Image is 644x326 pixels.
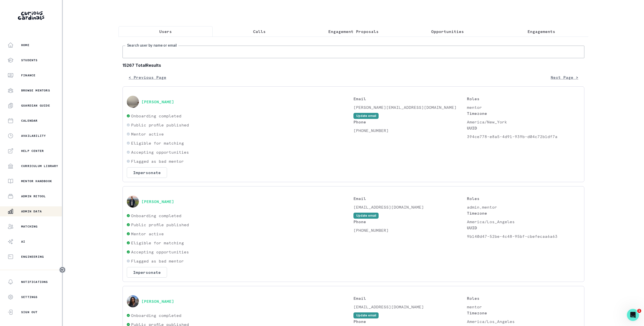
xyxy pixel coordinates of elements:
span: 1 [637,309,641,313]
p: Help Center [21,149,44,153]
p: Accepting opportunities [131,149,189,155]
button: Update email [353,113,379,119]
button: [PERSON_NAME] [141,99,174,104]
b: 15267 Total Results [123,62,584,68]
p: Engineering [21,255,44,259]
p: Sign Out [21,310,38,314]
p: Email [353,295,467,301]
p: Public profile published [131,222,189,228]
p: Mentor active [131,131,164,137]
p: mentor [467,304,580,310]
p: Guardian Guide [21,104,50,108]
p: Eligible for matching [131,140,184,146]
p: UUID [467,125,580,131]
p: Engagements [528,28,555,35]
p: Mentor active [131,231,164,237]
iframe: Intercom live chat [627,309,639,321]
img: Curious Cardinals Logo [18,11,44,20]
p: admin,mentor [467,204,580,210]
p: Phone [353,318,467,324]
p: Notifications [21,280,48,284]
p: Admin Retool [21,194,46,198]
p: Roles [467,96,580,102]
p: Settings [21,295,38,299]
p: Engagement Proposals [328,28,379,35]
p: Browse Mentors [21,88,50,92]
p: Flagged as bad mentor [131,258,184,264]
button: Update email [353,312,379,318]
p: Home [21,43,29,47]
p: Phone [353,119,467,125]
button: Impersonate [127,267,167,278]
p: Calls [253,28,266,35]
p: Timezone [467,210,580,216]
p: Curriculum Library [21,164,58,168]
p: 394ce778-e8a5-4d91-939b-d04c72b1df7a [467,134,580,140]
p: [EMAIL_ADDRESS][DOMAIN_NAME] [353,304,467,310]
p: Calendar [21,119,38,123]
p: [PHONE_NUMBER] [353,127,467,134]
p: Flagged as bad mentor [131,158,184,164]
p: Email [353,195,467,202]
p: Students [21,58,38,62]
button: < Previous Page [123,72,172,82]
p: [PERSON_NAME][EMAIL_ADDRESS][DOMAIN_NAME] [353,104,467,110]
p: Finance [21,73,35,77]
p: Onboarding completed [131,113,181,119]
p: Users [159,28,172,35]
button: Toggle sidebar [59,267,66,273]
p: Timezone [467,310,580,316]
p: mentor [467,104,580,110]
p: Accepting opportunities [131,249,189,255]
p: [PHONE_NUMBER] [353,227,467,233]
p: Onboarding completed [131,312,181,318]
p: Eligible for matching [131,240,184,246]
p: Phone [353,219,467,225]
button: [PERSON_NAME] [141,199,174,204]
p: Roles [467,295,580,301]
p: Admin Data [21,209,42,213]
p: America/Los_Angeles [467,318,580,324]
p: Roles [467,195,580,202]
p: Matching [21,224,38,229]
button: [PERSON_NAME] [141,299,174,304]
button: Update email [353,213,379,219]
p: Public profile published [131,122,189,128]
p: America/New_York [467,119,580,125]
p: [EMAIL_ADDRESS][DOMAIN_NAME] [353,204,467,210]
p: Availability [21,134,46,138]
button: Impersonate [127,167,167,178]
p: Mentor Handbook [21,179,52,183]
button: Next Page > [545,72,584,82]
p: Email [353,96,467,102]
p: AI [21,240,25,244]
p: 9b140d47-52be-4c48-95bf-cbefecaa6a63 [467,233,580,239]
p: Onboarding completed [131,213,181,219]
p: Timezone [467,110,580,116]
p: UUID [467,225,580,231]
p: America/Los_Angeles [467,219,580,225]
p: Opportunities [431,28,464,35]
